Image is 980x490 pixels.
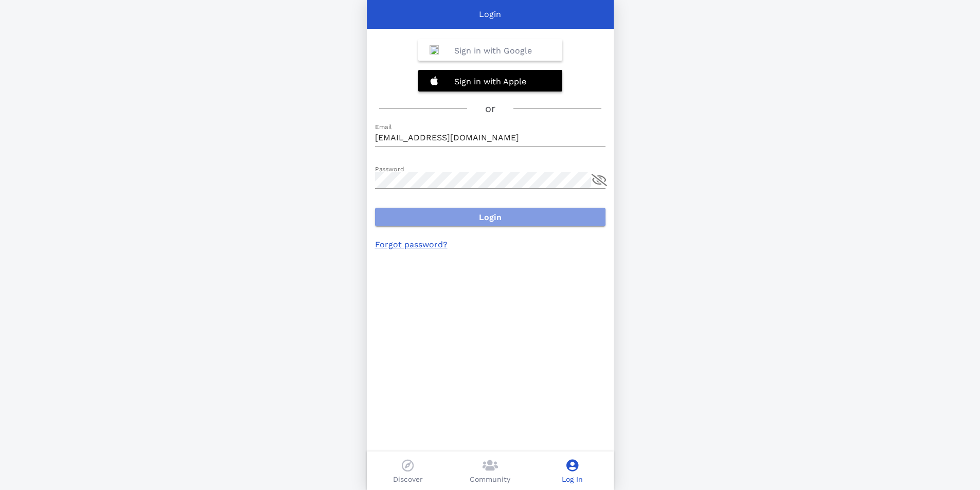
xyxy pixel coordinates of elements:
[393,474,423,485] p: Discover
[592,174,607,186] button: append icon
[375,240,448,249] a: Forgot password?
[479,8,501,21] p: Login
[454,77,526,86] b: Sign in with Apple
[375,208,605,226] button: Login
[430,45,439,55] img: Google_%22G%22_Logo.svg
[454,46,532,56] b: Sign in with Google
[562,474,583,485] p: Log In
[470,474,510,485] p: Community
[430,76,439,85] img: 20201228132320%21Apple_logo_white.svg
[485,101,495,117] h3: or
[383,212,597,222] span: Login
